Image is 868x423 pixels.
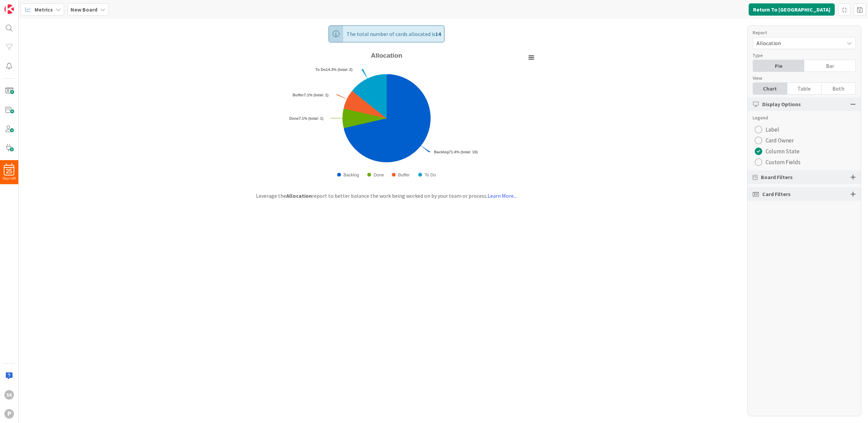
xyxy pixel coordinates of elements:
[753,114,856,121] div: Legend
[71,6,97,13] b: New Board
[761,173,793,181] span: Board Filters
[425,172,436,177] text: To Do
[753,75,849,82] div: View
[289,116,299,120] tspan: Done
[373,172,384,177] text: Done
[4,390,14,400] div: SK
[398,172,410,177] text: Buffer
[315,68,326,72] tspan: To Do
[804,60,855,72] div: Bar
[762,190,791,198] span: Card Filters
[766,135,794,146] span: Card Owner
[293,93,329,97] text: 7.1% (total: 1)
[762,100,801,108] span: Display Options
[289,116,323,120] text: 7.1% (total: 1)
[371,52,402,59] text: Allocation
[286,192,312,199] b: Allocation
[242,192,530,200] div: Leverage the report to better balance the work being worked on by your team or process.
[293,93,304,97] tspan: Buffer
[435,31,441,37] b: 14
[787,83,822,94] div: Table
[753,157,803,168] button: Custom Fields
[4,4,14,14] img: Visit kanbanzone.com
[434,150,449,154] tspan: Backlog
[753,83,787,94] div: Chart
[6,169,12,174] span: 25
[434,150,478,154] text: 71.4% (total: 10)
[315,68,353,72] text: 14.3% (total: 2)
[35,5,53,14] span: Metrics
[766,157,801,167] span: Custom Fields
[343,172,359,177] text: Backlog
[749,3,835,16] button: Return To [GEOGRAPHIC_DATA]
[753,29,849,36] div: Report
[756,38,841,48] span: Allocation
[753,146,802,157] button: Column State
[766,124,779,135] span: Label
[4,409,14,419] div: P
[347,26,441,42] span: The total number of cards allocated is
[234,49,539,185] svg: Allocation
[766,146,800,156] span: Column State
[822,83,855,94] div: Both
[488,192,517,199] a: Learn More...
[753,135,796,146] button: Card Owner
[753,52,849,59] div: Type
[753,60,804,72] div: Pie
[753,124,781,135] button: Label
